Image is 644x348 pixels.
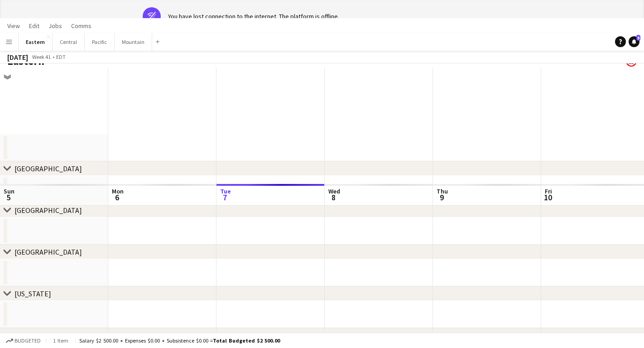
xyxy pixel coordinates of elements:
a: Comms [67,20,95,32]
span: 10 [543,192,552,203]
a: View [4,20,24,32]
span: 8 [327,192,340,203]
div: EDT [56,53,66,60]
div: [GEOGRAPHIC_DATA] [14,247,82,256]
span: Fri [545,187,552,195]
span: Tue [220,187,231,195]
div: [GEOGRAPHIC_DATA] [14,164,82,173]
span: Sun [4,187,14,195]
button: Budgeted [5,336,42,346]
button: Mountain [115,33,152,51]
span: Mon [112,187,124,195]
a: Jobs [45,20,66,32]
span: Budgeted [14,338,41,344]
span: Wed [328,187,340,195]
span: Thu [437,187,448,195]
button: Eastern [19,33,53,51]
span: 5 [2,192,14,203]
a: 5 [629,36,639,47]
div: You have lost connection to the internet. The platform is offline. [168,12,339,20]
button: Pacific [85,33,115,51]
div: [GEOGRAPHIC_DATA] [14,331,82,340]
span: 5 [636,35,640,41]
div: Salary $2 500.00 + Expenses $0.00 + Subsistence $0.00 = [79,337,280,344]
div: [US_STATE] [14,289,51,298]
span: Comms [71,22,91,30]
span: Edit [29,22,39,30]
span: View [7,22,20,30]
button: Central [53,33,85,51]
span: Week 41 [30,53,53,60]
span: Jobs [48,22,62,30]
span: Total Budgeted $2 500.00 [213,337,280,344]
div: [GEOGRAPHIC_DATA] [14,206,82,215]
span: 1 item [50,337,72,344]
span: 6 [111,192,124,203]
span: 9 [435,192,448,203]
div: [DATE] [7,53,28,62]
a: Edit [25,20,43,32]
span: 7 [219,192,231,203]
